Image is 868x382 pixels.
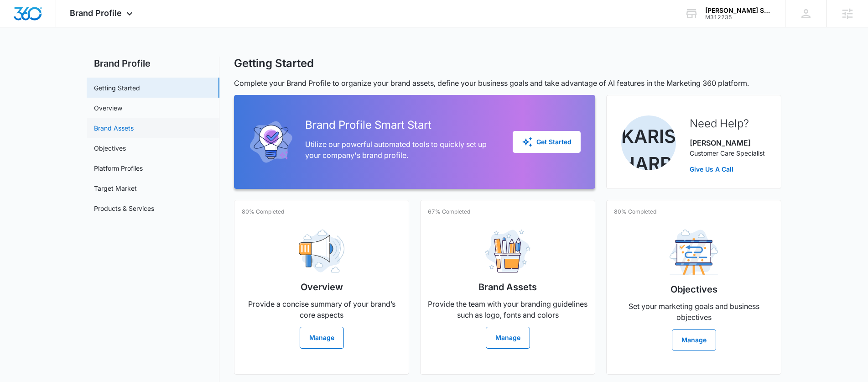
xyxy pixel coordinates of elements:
button: Manage [672,329,716,351]
a: Platform Profiles [94,163,143,173]
span: Brand Profile [70,8,122,18]
a: Overview [94,103,122,113]
p: Provide a concise summary of your brand’s core aspects [242,298,401,320]
a: Objectives [94,143,126,153]
button: Manage [486,327,530,349]
div: account name [705,7,772,14]
a: 80% CompletedOverviewProvide a concise summary of your brand’s core aspectsManage [234,200,409,375]
a: 67% CompletedBrand AssetsProvide the team with your branding guidelines such as logo, fonts and c... [420,200,595,375]
p: Set your marketing goals and business objectives [614,301,774,323]
a: Brand Assets [94,123,134,133]
p: 80% Completed [242,208,284,216]
a: 80% CompletedObjectivesSet your marketing goals and business objectivesManage [606,200,781,375]
h2: Objectives [670,283,717,296]
p: Customer Care Specialist [690,148,765,158]
p: [PERSON_NAME] [690,137,765,148]
a: Give Us A Call [690,164,765,174]
p: Utilize our powerful automated tools to quickly set up your company's brand profile. [305,139,498,161]
p: 80% Completed [614,208,656,216]
h2: Brand Profile Smart Start [305,117,498,133]
p: Provide the team with your branding guidelines such as logo, fonts and colors [428,298,587,320]
button: Manage [300,327,344,349]
h2: Brand Profile [87,57,219,70]
h2: Overview [301,280,343,294]
img: Karissa Harris [621,115,676,170]
p: 67% Completed [428,208,470,216]
div: account id [705,14,772,21]
div: Get Started [522,136,572,147]
a: Products & Services [94,204,154,213]
p: Complete your Brand Profile to organize your brand assets, define your business goals and take ad... [234,78,781,89]
h2: Brand Assets [478,280,537,294]
h2: Need Help? [690,115,765,132]
button: Get Started [513,131,581,153]
a: Target Market [94,183,137,193]
h1: Getting Started [234,57,314,70]
a: Getting Started [94,83,140,93]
